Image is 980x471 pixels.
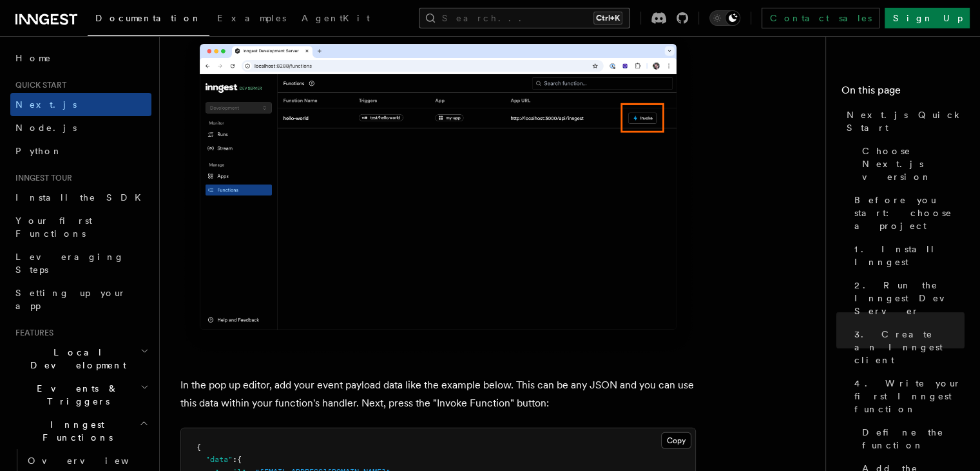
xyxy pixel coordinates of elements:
a: Leveraging Steps [10,245,151,281]
span: Next.js Quick Start [847,108,965,134]
span: Setting up your app [15,288,126,311]
a: Contact sales [762,8,879,28]
span: 2. Run the Inngest Dev Server [854,279,965,317]
span: Quick start [10,80,66,90]
span: Events & Triggers [10,382,140,408]
span: "data" [206,455,233,464]
span: Inngest tour [10,173,72,183]
a: Install the SDK [10,186,151,209]
a: Examples [209,4,294,35]
span: Install the SDK [15,192,149,203]
span: Local Development [10,346,140,372]
a: 4. Write your first Inngest function [849,372,965,421]
span: Home [15,52,52,65]
span: Node.js [15,123,77,133]
p: In the pop up editor, add your event payload data like the example below. This can be any JSON an... [180,376,696,412]
a: Choose Next.js version [857,139,965,188]
h4: On this page [841,83,965,103]
button: Local Development [10,341,151,377]
span: : [233,455,237,464]
button: Toggle dark mode [709,10,740,26]
a: Next.js [10,93,151,116]
button: Search...Ctrl+K [419,8,630,28]
span: Your first Functions [15,215,92,239]
span: Examples [217,13,286,23]
kbd: Ctrl+K [593,12,622,25]
span: { [237,455,242,464]
a: Setting up your app [10,281,151,317]
a: 1. Install Inngest [849,237,965,274]
span: Next.js [15,99,77,110]
span: { [197,443,201,452]
a: AgentKit [294,4,378,35]
span: Features [10,328,53,338]
a: Your first Functions [10,209,151,245]
span: 1. Install Inngest [854,243,965,268]
span: Define the function [862,426,965,452]
span: AgentKit [302,13,370,23]
span: Before you start: choose a project [854,194,965,232]
span: 4. Write your first Inngest function [854,377,965,416]
a: Python [10,139,151,163]
span: Python [15,146,62,156]
a: Sign Up [885,8,970,28]
button: Copy [661,432,691,449]
a: Next.js Quick Start [841,103,965,139]
a: Documentation [88,4,209,36]
img: Inngest Dev Server web interface's functions tab with the invoke button highlighted [180,31,696,356]
a: Before you start: choose a project [849,188,965,237]
span: 3. Create an Inngest client [854,328,965,366]
span: Choose Next.js version [862,145,965,183]
a: 3. Create an Inngest client [849,323,965,372]
a: Node.js [10,116,151,139]
span: Leveraging Steps [15,252,124,275]
a: Home [10,46,151,70]
a: Define the function [857,421,965,457]
button: Inngest Functions [10,413,151,449]
span: Documentation [95,13,202,23]
button: Events & Triggers [10,377,151,413]
span: Overview [28,456,160,466]
a: 2. Run the Inngest Dev Server [849,274,965,323]
span: Inngest Functions [10,418,139,444]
